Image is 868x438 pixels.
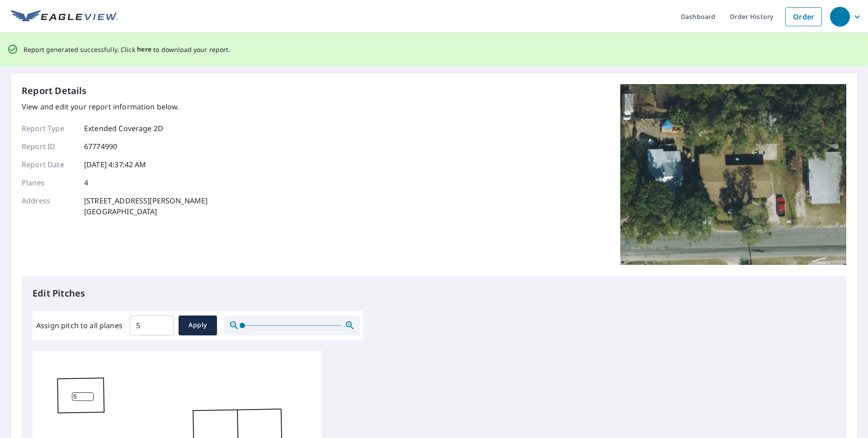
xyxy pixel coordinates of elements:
input: 00.0 [130,313,174,338]
p: Edit Pitches [33,287,835,300]
p: View and edit your report information below. [22,101,208,112]
p: Report ID [22,141,76,152]
button: Apply [179,316,217,335]
p: Planes [22,177,76,188]
a: Order [785,7,822,26]
p: [STREET_ADDRESS][PERSON_NAME] [GEOGRAPHIC_DATA] [84,195,208,217]
p: Extended Coverage 2D [84,123,163,134]
p: [DATE] 4:37:42 AM [84,159,146,170]
button: here [137,44,152,55]
p: Report Details [22,84,87,98]
label: Assign pitch to all planes [36,320,123,331]
img: Top image [620,84,846,265]
p: Report Date [22,159,76,170]
img: EV Logo [11,10,118,24]
span: Apply [186,320,210,331]
p: 4 [84,177,88,188]
p: Report Type [22,123,76,134]
p: Address [22,195,76,217]
p: 67774990 [84,141,117,152]
p: Report generated successfully. Click to download your report. [24,44,231,55]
